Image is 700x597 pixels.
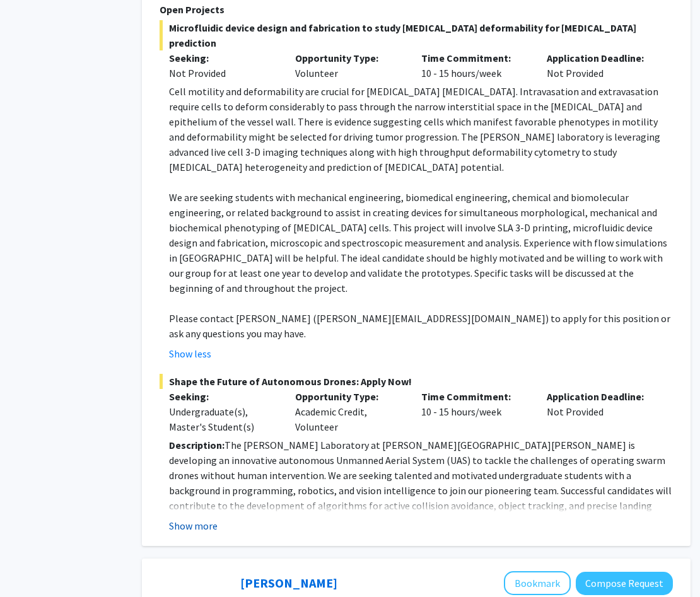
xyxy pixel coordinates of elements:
[169,311,673,341] p: Please contact [PERSON_NAME] ([PERSON_NAME][EMAIL_ADDRESS][DOMAIN_NAME]) to apply for this positi...
[169,518,218,533] button: Show more
[169,404,276,434] div: Undergraduate(s), Master's Student(s)
[295,50,402,66] p: Opportunity Type:
[412,50,538,81] div: 10 - 15 hours/week
[286,50,412,81] div: Volunteer
[547,389,654,404] p: Application Deadline:
[240,575,337,591] a: [PERSON_NAME]
[160,374,673,389] span: Shape the Future of Autonomous Drones: Apply Now!
[169,389,276,404] p: Seeking:
[169,438,673,528] p: The [PERSON_NAME] Laboratory at [PERSON_NAME][GEOGRAPHIC_DATA][PERSON_NAME] is developing an inno...
[169,346,211,361] button: Show less
[576,572,673,595] button: Compose Request to Utthara Nayar
[169,439,225,451] strong: Description:
[537,50,663,81] div: Not Provided
[295,389,402,404] p: Opportunity Type:
[286,389,412,434] div: Academic Credit, Volunteer
[412,389,538,434] div: 10 - 15 hours/week
[160,2,673,17] p: Open Projects
[504,571,571,595] button: Add Utthara Nayar to Bookmarks
[169,50,276,66] p: Seeking:
[160,20,673,50] span: Microfluidic device design and fabrication to study [MEDICAL_DATA] deformability for [MEDICAL_DAT...
[9,540,54,588] iframe: Chat
[169,66,276,81] div: Not Provided
[421,50,528,66] p: Time Commitment:
[169,190,673,296] p: We are seeking students with mechanical engineering, biomedical engineering, chemical and biomole...
[547,50,654,66] p: Application Deadline:
[537,389,663,434] div: Not Provided
[421,389,528,404] p: Time Commitment:
[169,84,673,175] p: Cell motility and deformability are crucial for [MEDICAL_DATA] [MEDICAL_DATA]. Intravasation and ...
